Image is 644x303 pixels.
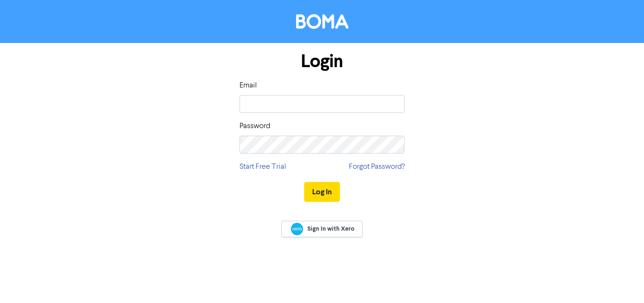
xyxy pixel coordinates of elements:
[239,51,405,72] h1: Login
[291,223,303,235] img: Xero logo
[304,182,340,202] button: Log In
[239,80,257,91] label: Email
[296,14,348,29] img: BOMA Logo
[307,225,355,233] span: Sign In with Xero
[239,121,270,132] label: Password
[239,161,286,173] a: Start Free Trial
[281,221,363,237] a: Sign In with Xero
[349,161,405,173] a: Forgot Password?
